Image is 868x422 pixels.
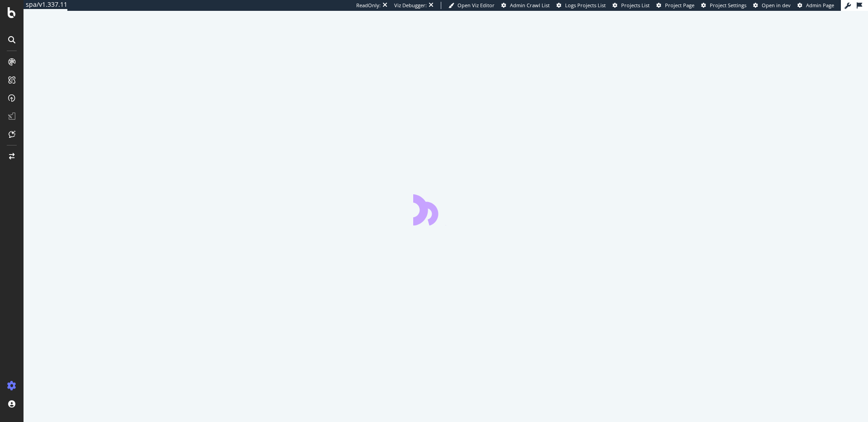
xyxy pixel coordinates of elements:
a: Open in dev [753,2,791,9]
div: ReadOnly: [356,2,381,9]
span: Projects List [621,2,650,9]
a: Logs Projects List [557,2,606,9]
span: Project Page [665,2,694,9]
a: Project Page [656,2,694,9]
a: Project Settings [701,2,746,9]
a: Projects List [613,2,650,9]
span: Logs Projects List [565,2,606,9]
a: Admin Crawl List [501,2,550,9]
span: Open Viz Editor [458,2,495,9]
div: Viz Debugger: [394,2,427,9]
div: animation [413,193,478,225]
span: Open in dev [762,2,791,9]
span: Project Settings [710,2,746,9]
span: Admin Page [806,2,834,9]
a: Admin Page [797,2,834,9]
a: Open Viz Editor [448,2,495,9]
span: Admin Crawl List [510,2,550,9]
